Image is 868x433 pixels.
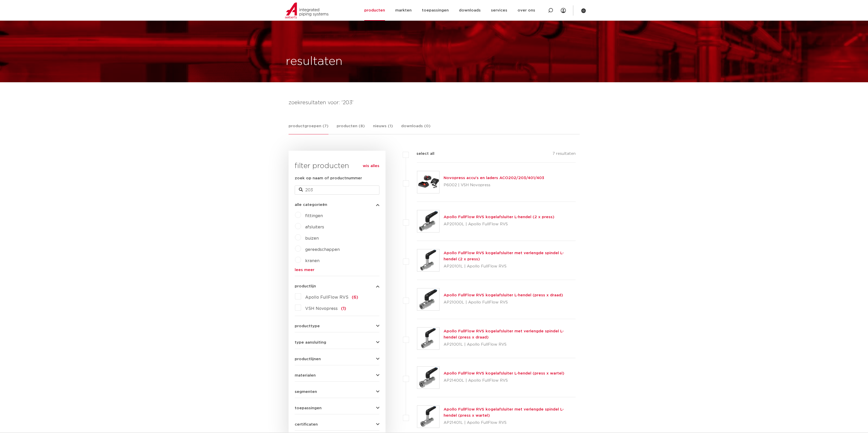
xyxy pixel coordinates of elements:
button: producttype [295,324,379,328]
button: productlijn [295,284,379,288]
p: 7 resultaten [553,151,576,159]
img: Thumbnail for Apollo FullFlow RVS kogelafsluiter L-hendel (press x draad) [417,288,439,310]
a: wis alles [363,163,379,169]
h1: resultaten [286,53,343,70]
a: afsluiters [305,225,324,229]
button: toepassingen [295,406,379,410]
a: productgroepen (7) [289,123,328,134]
img: Thumbnail for Apollo FullFlow RVS kogelafsluiter L-hendel (2 x press) [417,210,439,232]
img: Thumbnail for Apollo FullFlow RVS kogelafsluiter L-hendel (press x wartel) [417,367,439,389]
span: type aansluiting [295,341,326,344]
a: kranen [305,259,320,263]
a: Novopress accu's en laders ACO202/203/401/403 [444,176,544,180]
span: VSH Novopress [305,307,338,311]
p: AP21000L | Apollo FullFlow RVS [444,298,563,307]
img: Thumbnail for Apollo FullFlow RVS kogelafsluiter met verlengde spindel L-hendel (press x wartel) [417,406,439,428]
h3: filter producten [295,161,379,171]
h4: zoekresultaten voor: '203' [289,99,580,107]
span: productlijn [295,284,316,288]
a: nieuws (1) [373,123,393,134]
span: (6) [352,295,358,299]
p: P6002 | VSH Novopress [444,181,544,189]
p: AP21001L | Apollo FullFlow RVS [444,341,576,349]
img: Thumbnail for Apollo FullFlow RVS kogelafsluiter met verlengde spindel L-hendel (press x draad) [417,327,439,349]
a: Apollo FullFlow RVS kogelafsluiter L-hendel (2 x press) [444,215,554,219]
span: segmenten [295,390,317,394]
a: lees meer [295,268,379,272]
p: AP20101L | Apollo FullFlow RVS [444,262,576,271]
a: downloads (0) [401,123,431,134]
span: (1) [341,307,346,311]
span: producttype [295,324,320,328]
p: AP21401L | Apollo FullFlow RVS [444,419,576,427]
p: AP21400L | Apollo FullFlow RVS [444,377,564,385]
a: producten (8) [337,123,365,134]
a: Apollo FullFlow RVS kogelafsluiter met verlengde spindel L-hendel (2 x press) [444,251,564,261]
a: Apollo FullFlow RVS kogelafsluiter met verlengde spindel L-hendel (press x wartel) [444,407,564,417]
span: alle categorieën [295,203,327,207]
a: Apollo FullFlow RVS kogelafsluiter met verlengde spindel L-hendel (press x draad) [444,329,564,339]
img: Thumbnail for Apollo FullFlow RVS kogelafsluiter met verlengde spindel L-hendel (2 x press) [417,249,439,271]
a: Apollo FullFlow RVS kogelafsluiter L-hendel (press x draad) [444,293,563,297]
input: zoeken [295,185,379,195]
a: Apollo FullFlow RVS kogelafsluiter L-hendel (press x wartel) [444,371,564,375]
button: productlijnen [295,357,379,361]
span: materialen [295,373,316,377]
p: AP20100L | Apollo FullFlow RVS [444,220,554,228]
a: fittingen [305,214,323,218]
label: zoek op naam of productnummer [295,175,362,181]
button: materialen [295,373,379,377]
button: segmenten [295,390,379,394]
span: toepassingen [295,406,322,410]
button: type aansluiting [295,341,379,344]
span: productlijnen [295,357,321,361]
span: Apollo FullFlow RVS [305,295,348,299]
label: select all [409,151,434,157]
button: alle categorieën [295,203,379,207]
a: gereedschappen [305,248,340,252]
a: buizen [305,236,319,240]
button: certificaten [295,423,379,426]
span: certificaten [295,423,318,426]
img: Thumbnail for Novopress accu's en laders ACO202/203/401/403 [417,171,439,193]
